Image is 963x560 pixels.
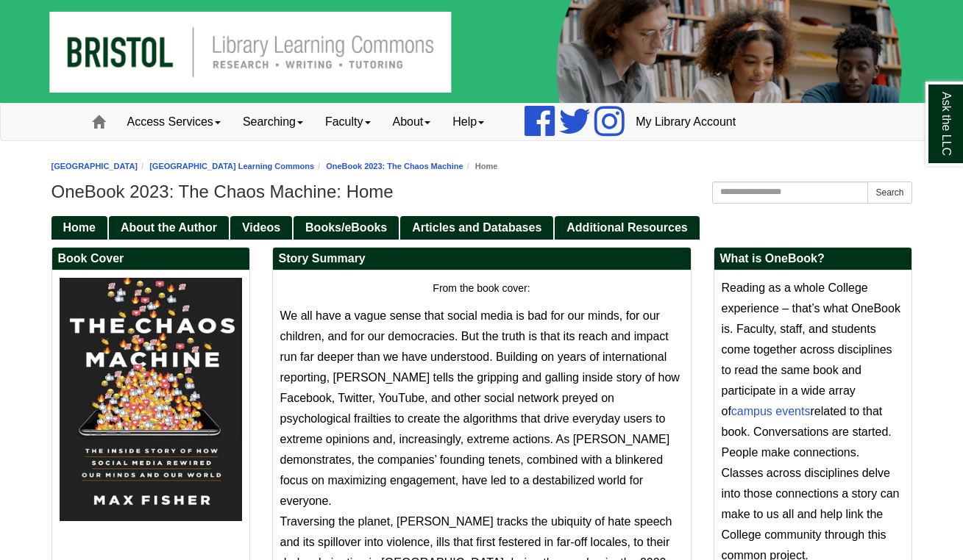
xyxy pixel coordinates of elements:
[51,216,107,240] a: Home
[109,216,229,240] a: About the Author
[230,216,292,240] a: Videos
[63,221,96,234] span: Home
[51,215,912,240] div: Guide Pages
[305,221,387,234] span: Books/eBooks
[294,216,399,240] a: Books/eBooks
[382,104,442,140] a: About
[51,159,912,173] nav: breadcrumb
[60,278,242,521] img: Chaos Machine
[51,182,912,202] h1: OneBook 2023: The Chaos Machine: Home
[433,282,530,294] span: From the book cover:
[714,248,912,270] h2: What is OneBook?
[555,216,699,240] a: Additional Resources
[116,104,232,140] a: Access Services
[867,182,912,204] button: Search
[121,221,217,234] span: About the Author
[412,221,541,234] span: Articles and Databases
[242,221,280,234] span: Videos
[731,405,811,417] a: campus events
[52,248,249,270] h2: Book Cover
[149,162,314,170] a: [GEOGRAPHIC_DATA] Learning Commons
[51,162,138,170] a: [GEOGRAPHIC_DATA]
[232,104,314,140] a: Searching
[441,104,495,140] a: Help
[314,104,382,140] a: Faculty
[273,248,691,270] h2: Story Summary
[463,159,498,173] li: Home
[625,104,747,140] a: My Library Account
[566,221,687,234] span: Additional Resources
[326,162,463,170] a: OneBook 2023: The Chaos Machine
[400,216,553,240] a: Articles and Databases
